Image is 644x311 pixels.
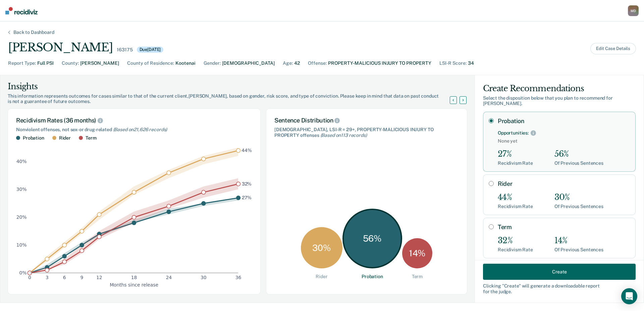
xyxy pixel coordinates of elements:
text: Months since release [110,282,158,287]
text: 44% [241,148,252,153]
div: Recidivism Rate [498,160,533,166]
div: Rider [59,135,71,141]
div: 56% [554,149,603,159]
div: Offense : [308,60,327,67]
div: 30 % [301,227,342,269]
label: Rider [498,180,630,188]
div: 14 % [402,238,432,268]
div: Select the disposition below that you plan to recommend for [PERSON_NAME] . [483,95,636,107]
div: Insights [8,81,458,92]
text: 30 [201,275,207,280]
div: 56 % [342,209,402,268]
text: 36 [235,275,241,280]
div: Recidivism Rate [498,204,533,209]
div: Probation [23,135,44,141]
div: [DEMOGRAPHIC_DATA] [222,60,275,67]
div: PROPERTY-MALICIOUS INJURY TO PROPERTY [328,60,431,67]
button: Edit Case Details [590,43,636,54]
div: Full PSI [37,60,54,67]
div: Open Intercom Messenger [621,288,637,304]
img: Recidiviz [5,7,38,14]
div: Age : [283,60,293,67]
div: Report Type : [8,60,36,67]
span: (Based on 21,626 records ) [113,127,167,132]
div: Of Previous Sentences [554,160,603,166]
button: MD [628,5,639,16]
g: area [30,148,238,273]
div: County : [62,60,79,67]
div: [PERSON_NAME] [80,60,119,67]
div: Kootenai [175,60,196,67]
div: Gender : [204,60,221,67]
div: [DEMOGRAPHIC_DATA], LSI-R = 29+, PROPERTY-MALICIOUS INJURY TO PROPERTY offenses [274,127,459,138]
button: Create [483,264,636,280]
div: Rider [316,274,327,279]
label: Probation [498,117,630,125]
div: M D [628,5,639,16]
g: x-axis tick label [28,275,241,280]
label: Term [498,223,630,231]
text: 9 [80,275,84,280]
text: 12 [96,275,102,280]
text: 6 [63,275,66,280]
div: This information represents outcomes for cases similar to that of the current client, [PERSON_NAM... [8,93,458,105]
div: Back to Dashboard [5,30,62,35]
text: 18 [131,275,137,280]
text: 0% [19,270,27,275]
div: Of Previous Sentences [554,247,603,253]
div: Probation [362,274,383,279]
text: 10% [16,242,27,248]
g: x-axis label [110,282,158,287]
div: 34 [468,60,474,67]
div: Of Previous Sentences [554,204,603,209]
div: County of Residence : [127,60,174,67]
g: y-axis tick label [16,159,27,275]
div: Clicking " Create " will generate a downloadable report for the judge. [483,283,636,295]
div: 44% [498,193,533,202]
div: 27% [498,149,533,159]
div: Term [412,274,423,279]
g: text [241,148,252,200]
div: 42 [294,60,300,67]
div: [PERSON_NAME] [8,41,113,54]
text: 27% [242,195,252,200]
div: Recidivism Rate [498,247,533,253]
div: 32% [498,236,533,246]
text: 32% [242,181,252,186]
div: 14% [554,236,603,246]
span: (Based on 113 records ) [320,133,367,138]
div: Sentence Distribution [274,117,459,124]
div: 30% [554,193,603,202]
text: 30% [16,187,27,192]
div: Recidivism Rates (36 months) [16,117,252,124]
div: Term [86,135,96,141]
div: Opportunities: [498,130,529,136]
span: None yet [498,138,630,144]
div: Due [DATE] [137,47,164,53]
div: Nonviolent offenses, not sex- or drug-related [16,127,252,133]
div: LSI-R Score : [439,60,467,67]
text: 0 [28,275,31,280]
text: 24 [166,275,172,280]
text: 20% [16,214,27,220]
div: Create Recommendations [483,83,636,94]
text: 40% [16,159,27,164]
div: 163175 [117,47,132,53]
text: 3 [46,275,49,280]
